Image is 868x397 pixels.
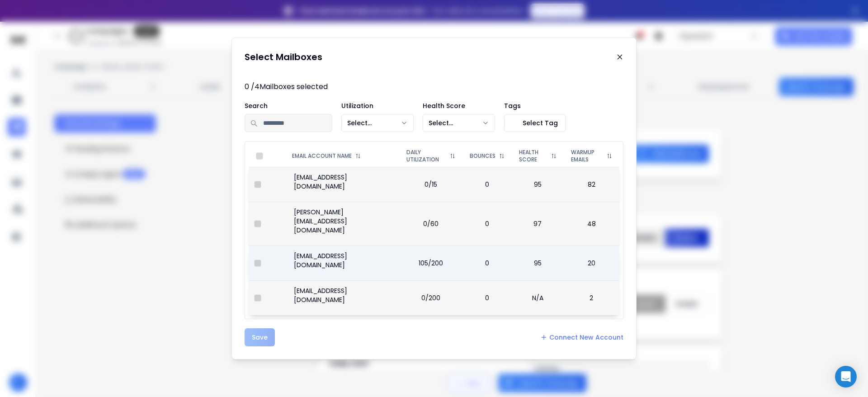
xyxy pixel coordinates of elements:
[512,202,564,246] td: 97
[564,246,619,280] td: 20
[341,101,414,110] p: Utilization
[399,202,462,246] td: 0/60
[245,81,623,92] p: 0 / 4 Mailboxes selected
[571,149,603,163] p: WARMUP EMAILS
[399,280,462,315] td: 0/200
[292,152,392,160] div: EMAIL ACCOUNT NAME
[294,286,394,304] p: [EMAIL_ADDRESS][DOMAIN_NAME]
[468,259,506,268] p: 0
[564,280,619,315] td: 2
[564,167,619,202] td: 82
[399,167,462,202] td: 0/15
[470,152,495,160] p: BOUNCES
[406,149,446,163] p: DAILY UTILIZATION
[468,219,506,228] p: 0
[835,366,857,388] div: Open Intercom Messenger
[245,51,322,63] h1: Select Mailboxes
[245,101,332,110] p: Search
[294,251,394,269] p: [EMAIL_ADDRESS][DOMAIN_NAME]
[294,173,394,191] p: [EMAIL_ADDRESS][DOMAIN_NAME]
[504,114,566,132] button: Select Tag
[468,293,506,302] p: 0
[341,114,414,132] button: Select...
[517,293,558,302] p: N/A
[468,180,506,189] p: 0
[399,246,462,280] td: 105/200
[564,202,619,246] td: 48
[512,167,564,202] td: 95
[519,149,547,163] p: HEALTH SCORE
[540,333,623,342] a: Connect New Account
[504,101,566,110] p: Tags
[294,208,394,235] p: [PERSON_NAME][EMAIL_ADDRESS][DOMAIN_NAME]
[423,101,495,110] p: Health Score
[423,114,495,132] button: Select...
[512,246,564,280] td: 95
